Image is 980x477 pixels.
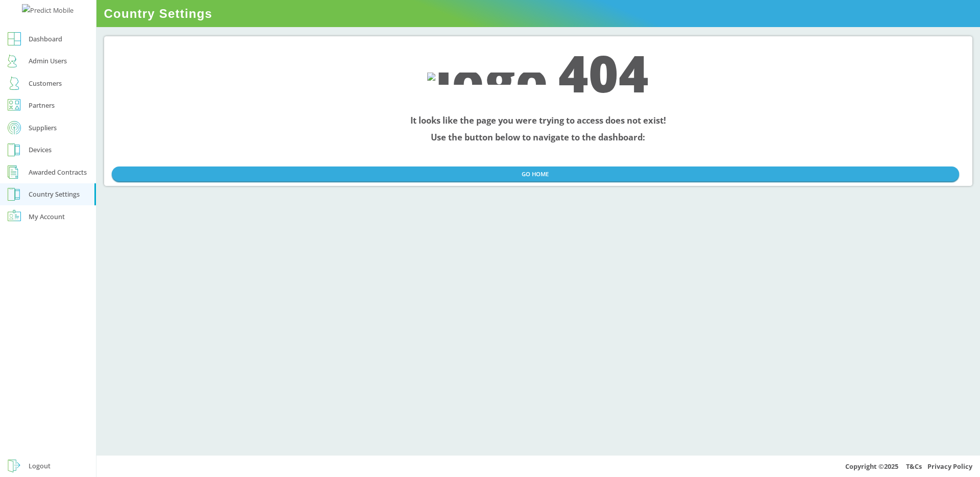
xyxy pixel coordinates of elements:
div: Suppliers [29,122,57,134]
a: Privacy Policy [927,462,972,471]
h1: It looks like the page you were trying to access does not exist! Use the button below to navigate... [112,112,965,146]
div: Admin Users [29,55,67,67]
div: My Account [29,210,65,223]
span: 404 [548,38,649,107]
img: logo [427,73,548,85]
div: Customers [29,77,62,89]
div: Awarded Contracts [29,166,87,178]
div: Dashboard [29,33,62,45]
div: Partners [29,99,55,111]
div: Devices [29,144,52,156]
img: Predict Mobile [22,4,73,16]
div: Logout [29,460,51,472]
div: Country Settings [29,188,80,200]
a: T&Cs [906,462,922,471]
a: GO HOME [112,166,959,181]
